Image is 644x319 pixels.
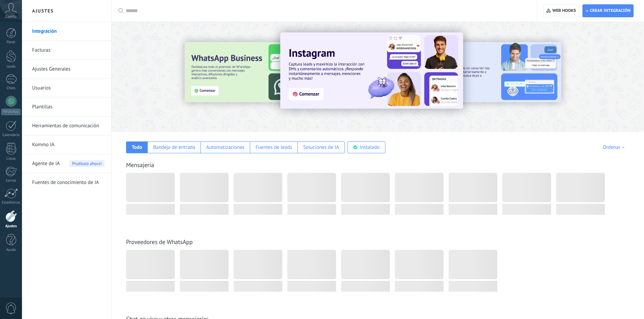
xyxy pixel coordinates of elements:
a: Integración [32,22,104,41]
span: Crear integración [590,8,630,14]
div: Calendario [1,133,21,137]
a: Mensajería [126,161,154,169]
span: Agente de IA [32,154,60,173]
a: Agente de IA Pruébalo ahora! [32,154,104,173]
button: Web hooks [543,4,579,17]
span: Cuenta [5,15,17,19]
a: Ajustes Generales [32,60,104,79]
div: Estadísticas [1,201,21,205]
div: Ajustes [1,224,21,229]
a: Usuarios [32,79,104,98]
div: Fuentes de leads [256,144,292,151]
img: Slide 1 [280,32,463,109]
div: Ayuda [1,248,21,252]
a: Proveedores de WhatsApp [126,238,193,246]
div: Soluciones de IA [303,144,339,151]
li: Plantillas [22,98,111,116]
div: Bandeja de entrada [153,144,195,151]
span: Pruébalo ahora! [69,160,104,167]
div: Instalado [360,144,380,151]
a: Plantillas [32,98,104,116]
div: Chats [1,86,21,90]
div: Correo [1,179,21,183]
li: Ajustes Generales [22,60,111,79]
img: Slide 2 [417,42,561,102]
div: Panel [1,40,21,45]
li: Herramientas de comunicación [22,116,111,135]
li: Facturas [22,41,111,60]
div: Listas [1,157,21,161]
a: Herramientas de comunicación [32,116,104,135]
li: Fuentes de conocimiento de IA [22,173,111,192]
span: Web hooks [552,8,576,14]
li: Kommo IA [22,135,111,154]
a: Facturas [32,41,104,60]
div: Todo [132,144,142,151]
li: Usuarios [22,79,111,98]
img: Slide 3 [185,42,329,102]
div: WhatsApp [1,109,21,115]
div: Ordenar [603,144,627,151]
div: Automatizaciones [206,144,245,151]
li: Integración [22,22,111,41]
li: Agente de IA [22,154,111,173]
button: Crear integración [582,4,634,17]
a: Kommo IA [32,135,104,154]
div: Leads [1,64,21,69]
a: Fuentes de conocimiento de IA [32,173,104,192]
